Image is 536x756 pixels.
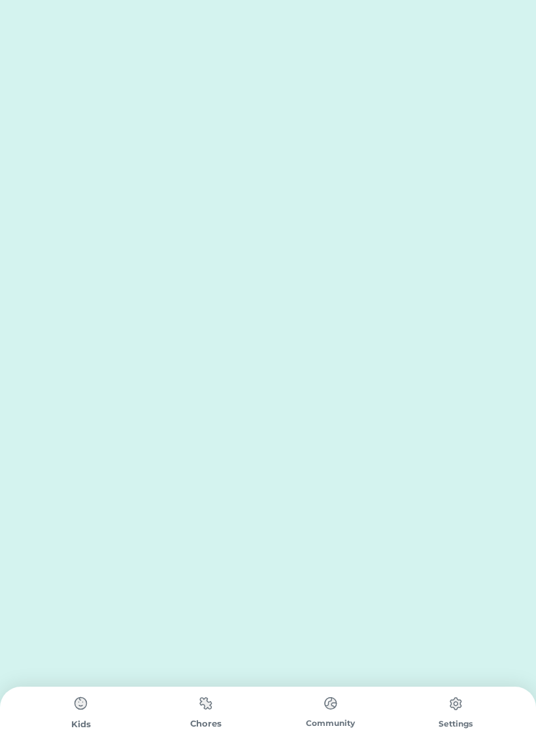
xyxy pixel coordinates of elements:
[193,691,219,716] img: type%3Dchores%2C%20state%3Ddefault.svg
[68,691,94,717] img: type%3Dchores%2C%20state%3Ddefault.svg
[18,718,143,731] div: Kids
[393,718,518,730] div: Settings
[443,691,469,717] img: type%3Dchores%2C%20state%3Ddefault.svg
[143,717,268,730] div: Chores
[268,717,393,729] div: Community
[318,691,344,716] img: type%3Dchores%2C%20state%3Ddefault.svg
